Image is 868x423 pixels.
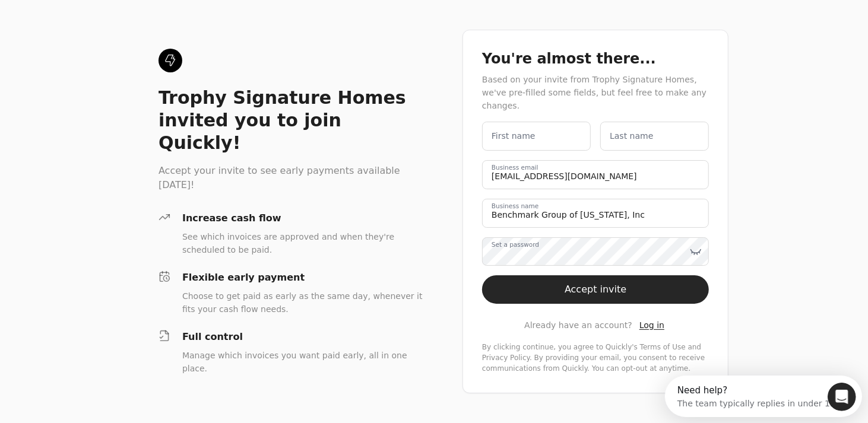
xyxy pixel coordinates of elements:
div: Trophy Signature Homes invited you to join Quickly! [159,87,425,154]
label: Last name [610,130,653,142]
div: Choose to get paid as early as the same day, whenever it fits your cash flow needs. [182,290,425,316]
button: Accept invite [482,275,709,304]
button: Log in [637,318,667,332]
label: Set a password [492,240,539,249]
iframe: Intercom live chat discovery launcher [665,376,862,417]
div: Full control [182,330,425,344]
div: Need help? [12,10,173,20]
div: See which invoices are approved and when they're scheduled to be paid. [182,230,425,256]
label: First name [492,130,536,142]
a: Log in [639,319,664,332]
div: Flexible early payment [182,271,425,285]
span: Already have an account? [524,319,632,332]
a: terms-of-service [640,343,686,351]
div: Manage which invoices you want paid early, all in one place. [182,349,425,375]
label: Business name [492,201,538,211]
div: Increase cash flow [182,211,425,225]
div: You're almost there... [482,49,709,68]
a: privacy-policy [482,354,530,362]
div: Accept your invite to see early payments available [DATE]! [159,164,425,192]
div: Based on your invite from Trophy Signature Homes, we've pre-filled some fields, but feel free to ... [482,73,709,112]
label: Business email [492,163,538,172]
div: By clicking continue, you agree to Quickly's and . By providing your email, you consent to receiv... [482,342,709,374]
div: The team typically replies in under 1m [12,20,173,32]
iframe: Intercom live chat [828,383,856,411]
div: Open Intercom Messenger [5,5,208,37]
span: Log in [639,320,664,330]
